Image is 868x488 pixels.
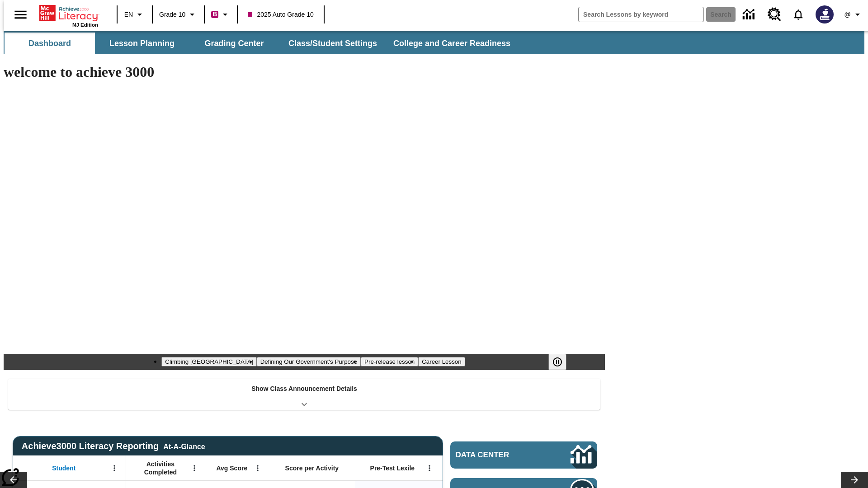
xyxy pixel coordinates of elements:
a: Home [39,4,98,22]
a: Notifications [787,3,810,26]
button: Open Menu [188,461,201,475]
button: Open Menu [108,461,121,475]
div: Pause [548,354,576,370]
button: Grading Center [189,33,279,54]
button: Select a new avatar [810,3,839,26]
div: Show Class Announcement Details [8,379,600,410]
a: Data Center [450,441,597,469]
a: Resource Center, Will open in new tab [762,2,787,27]
h1: welcome to achieve 3000 [4,64,605,80]
button: Language: EN, Select a language [120,6,149,23]
button: Pause [548,354,566,370]
span: Achieve3000 Literacy Reporting [22,441,205,451]
img: Avatar [816,5,834,23]
button: Profile/Settings [839,6,868,23]
button: Grade: Grade 10, Select a grade [156,6,201,23]
input: search field [579,7,703,22]
button: Class/Student Settings [281,33,384,54]
span: 2025 Auto Grade 10 [248,10,313,19]
button: College and Career Readiness [386,33,518,54]
button: Slide 2 Defining Our Government's Purpose [257,357,361,366]
span: Data Center [456,450,540,460]
button: Open Menu [423,461,436,475]
div: Home [39,3,98,28]
p: Show Class Announcement Details [251,384,357,394]
div: SubNavbar [4,31,864,54]
button: Dashboard [5,33,95,54]
a: Data Center [737,2,762,27]
span: Pre-Test Lexile [370,464,415,472]
span: Avg Score [216,464,247,472]
div: At-A-Glance [163,441,205,451]
span: B [212,9,217,20]
button: Lesson carousel, Next [841,472,868,488]
button: Slide 1 Climbing Mount Tai [161,357,256,366]
span: Activities Completed [131,460,190,476]
span: EN [124,10,133,19]
div: SubNavbar [4,33,519,54]
button: Boost Class color is violet red. Change class color [208,6,234,23]
button: Slide 4 Career Lesson [418,357,465,366]
button: Slide 3 Pre-release lesson [361,357,418,366]
button: Lesson Planning [97,33,187,54]
span: NJ Edition [72,22,98,28]
span: @ [844,10,850,19]
button: Open side menu [7,1,34,28]
button: Open Menu [251,461,264,475]
span: Score per Activity [285,464,339,472]
span: Grade 10 [159,10,185,19]
span: Student [52,464,75,472]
